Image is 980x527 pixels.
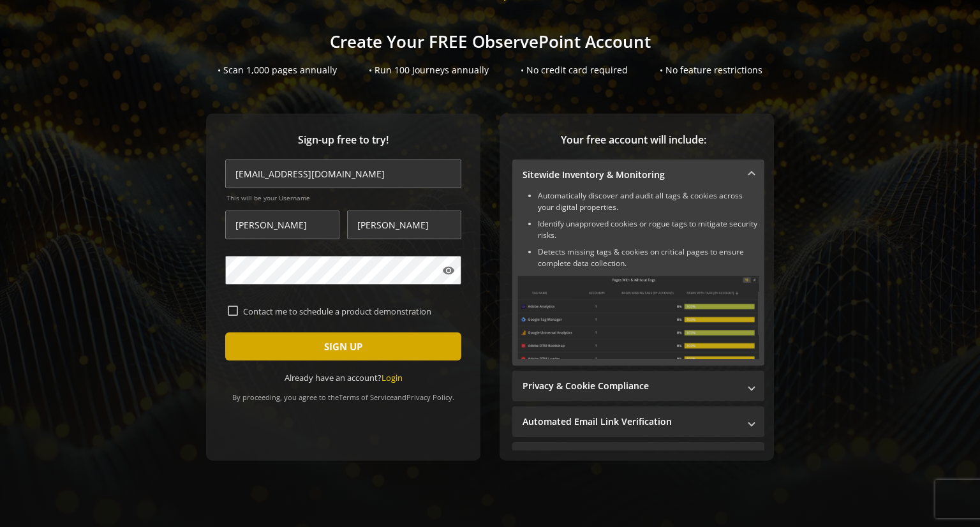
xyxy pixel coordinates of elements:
div: Already have an account? [225,372,461,384]
div: • Scan 1,000 pages annually [218,64,337,77]
mat-panel-title: Automated Email Link Verification [523,415,739,428]
div: • No credit card required [521,64,628,77]
a: Terms of Service [339,392,394,402]
span: Your free account will include: [512,133,755,147]
li: Identify unapproved cookies or rogue tags to mitigate security risks. [538,218,759,241]
mat-expansion-panel-header: Automated Email Link Verification [512,406,764,437]
mat-expansion-panel-header: Performance Monitoring with Web Vitals [512,442,764,473]
span: Sign-up free to try! [225,133,461,147]
a: Privacy Policy [406,392,452,402]
span: This will be your Username [226,193,461,202]
mat-panel-title: Privacy & Cookie Compliance [523,380,739,392]
mat-expansion-panel-header: Privacy & Cookie Compliance [512,371,764,401]
span: SIGN UP [324,335,362,358]
div: • No feature restrictions [660,64,762,77]
li: Automatically discover and audit all tags & cookies across your digital properties. [538,190,759,213]
img: Sitewide Inventory & Monitoring [517,276,759,359]
mat-icon: visibility [442,264,455,277]
div: By proceeding, you agree to the and . [225,384,461,402]
label: Contact me to schedule a product demonstration [238,306,459,317]
mat-panel-title: Sitewide Inventory & Monitoring [523,168,739,181]
li: Detects missing tags & cookies on critical pages to ensure complete data collection. [538,246,759,269]
input: Email Address (name@work-email.com) * [225,160,461,188]
input: Last Name * [347,211,461,239]
div: Sitewide Inventory & Monitoring [512,190,764,366]
div: • Run 100 Journeys annually [369,64,489,77]
a: Login [382,372,403,383]
input: First Name * [225,211,339,239]
mat-expansion-panel-header: Sitewide Inventory & Monitoring [512,160,764,190]
button: SIGN UP [225,332,461,360]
